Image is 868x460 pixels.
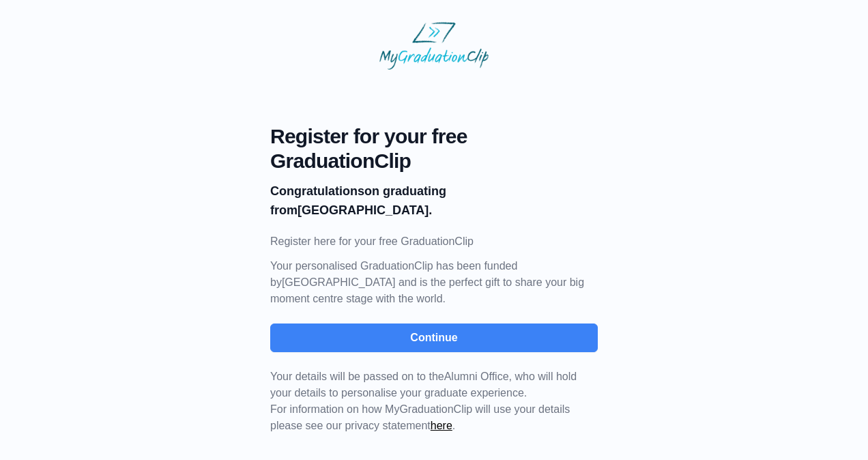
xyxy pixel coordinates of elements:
[444,371,509,382] span: Alumni Office
[270,371,577,399] span: Your details will be passed on to the , who will hold your details to personalise your graduate e...
[270,324,598,352] button: Continue
[270,233,598,250] p: Register here for your free GraduationClip
[431,420,452,431] a: here
[270,184,364,198] b: Congratulations
[270,124,598,149] span: Register for your free
[270,371,577,431] span: For information on how MyGraduationClip will use your details please see our privacy statement .
[379,22,489,70] img: MyGraduationClip
[270,149,598,173] span: GraduationClip
[270,258,598,307] p: Your personalised GraduationClip has been funded by [GEOGRAPHIC_DATA] and is the perfect gift to ...
[270,182,598,220] p: on graduating from [GEOGRAPHIC_DATA].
